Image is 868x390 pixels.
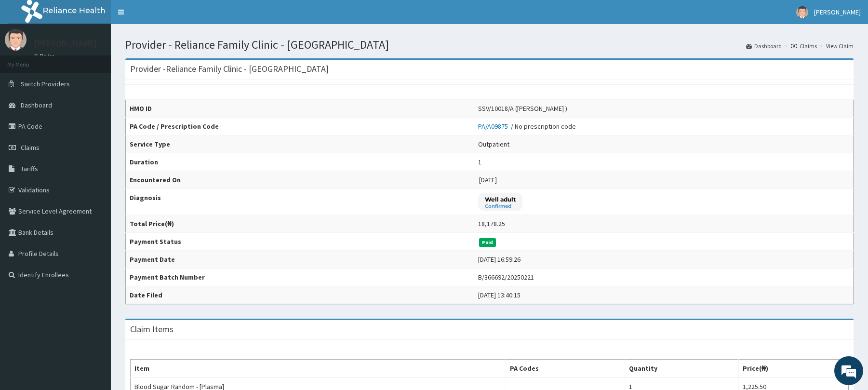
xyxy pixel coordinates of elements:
th: Total Price(₦) [126,215,474,233]
a: PA/A09875 [478,122,511,131]
span: [DATE] [479,175,497,184]
th: Payment Date [126,251,474,269]
span: Tariffs [21,164,38,173]
a: Online [34,53,57,59]
th: Price(₦) [739,360,849,378]
span: [PERSON_NAME] [814,8,861,16]
div: / No prescription code [478,121,576,131]
a: Claims [791,42,817,50]
img: User Image [5,29,27,51]
p: Well adult [485,195,516,203]
a: Dashboard [746,42,782,50]
span: Claims [21,143,40,152]
div: [DATE] 16:59:26 [478,255,521,264]
a: View Claim [826,42,854,50]
div: [DATE] 13:40:15 [478,290,521,300]
th: Item [131,360,506,378]
h1: Provider - Reliance Family Clinic - [GEOGRAPHIC_DATA] [125,39,854,51]
th: Encountered On [126,171,474,189]
th: Quantity [625,360,739,378]
h3: Claim Items [130,325,174,334]
th: PA Code / Prescription Code [126,118,474,135]
p: [PERSON_NAME] [34,39,97,48]
div: 18,178.25 [478,219,505,229]
small: Confirmed [485,204,516,209]
th: HMO ID [126,100,474,118]
span: Dashboard [21,101,52,109]
th: PA Codes [506,360,625,378]
th: Payment Batch Number [126,269,474,286]
th: Duration [126,153,474,171]
span: Paid [479,238,496,247]
th: Payment Status [126,233,474,251]
img: User Image [796,6,808,18]
th: Diagnosis [126,189,474,215]
span: Switch Providers [21,80,70,88]
h3: Provider - Reliance Family Clinic - [GEOGRAPHIC_DATA] [130,65,329,73]
th: Date Filed [126,286,474,304]
th: Service Type [126,135,474,153]
div: B/366692/20250221 [478,272,534,282]
div: Outpatient [478,139,509,149]
div: 1 [478,157,481,167]
div: SSV/10018/A ([PERSON_NAME] ) [478,104,567,113]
